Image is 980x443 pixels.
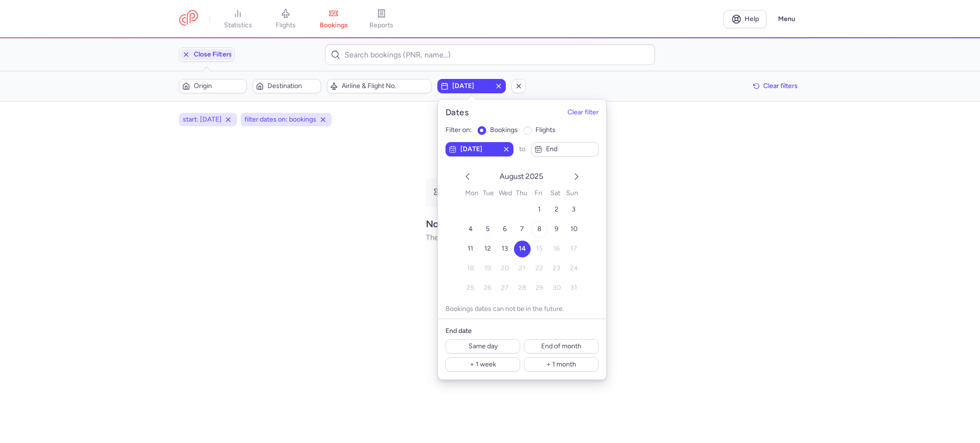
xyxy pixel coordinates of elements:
p: There aren't any results for that query. [426,233,555,242]
h6: End date [445,327,599,335]
span: Airline & Flight No. [342,82,429,90]
a: CitizenPlane red outlined logo [179,10,198,28]
a: statistics [214,9,262,30]
span: 17 [570,244,577,253]
button: 6 [497,221,513,238]
button: 9 [548,221,565,238]
span: Filter on: [445,126,472,134]
span: 2025 [525,172,545,181]
button: Origin [179,79,247,93]
button: Clear filters [750,79,801,93]
button: 24 [566,260,582,277]
a: reports [357,9,405,30]
button: 17 [566,241,582,257]
span: 25 [467,284,474,292]
button: Close filters [179,47,234,62]
button: 31 [566,280,582,297]
span: 4 [468,225,473,233]
button: 16 [548,241,565,257]
button: Clear filter [568,109,599,117]
button: 3 [566,201,582,218]
button: Destination [253,79,321,93]
span: Destination [267,82,317,90]
button: 5 [479,221,496,238]
button: 29 [531,280,548,297]
span: bookings [490,126,518,134]
button: + 1 week [445,357,520,372]
span: 31 [570,284,577,292]
button: 8 [531,221,548,238]
button: 1 [531,201,548,218]
button: 27 [497,280,513,297]
span: reports [369,21,393,30]
a: flights [262,9,310,30]
span: 3 [572,205,576,213]
button: Same day [445,339,520,354]
span: 28 [518,284,526,292]
button: 13 [497,241,513,257]
span: 13 [501,244,508,253]
span: 16 [553,244,560,253]
span: 8 [537,225,542,233]
a: bookings [310,9,357,30]
span: to [519,145,525,153]
button: 22 [531,260,548,277]
input: flights [523,126,532,135]
span: 27 [501,284,509,292]
span: 11 [468,244,473,253]
span: statistics [224,21,252,30]
span: 24 [570,264,578,272]
span: [DATE] [452,82,490,90]
button: 28 [514,280,531,297]
span: 26 [484,284,491,292]
button: Airline & Flight No. [327,79,432,93]
span: 15 [536,244,543,253]
span: 7 [520,225,524,233]
span: 30 [553,284,561,292]
span: 20 [501,264,509,272]
button: [DATE] [445,142,513,156]
button: 26 [479,280,496,297]
p: Bookings dates can not be in the future. [438,305,606,313]
strong: No bookings found [426,218,509,230]
span: 12 [484,244,491,253]
button: 15 [531,241,548,257]
button: + 1 month [524,357,599,372]
button: 21 [514,260,531,277]
button: 30 [548,280,565,297]
h5: Dates [445,107,468,118]
span: flights [535,126,556,134]
span: filter dates on: bookings [245,115,316,124]
button: 14 [514,241,531,257]
button: end [531,142,599,156]
button: 20 [497,260,513,277]
button: 10 [566,221,582,238]
span: start: [DATE] [183,115,222,124]
button: previous month [462,171,473,184]
span: 23 [553,264,560,272]
span: 2 [555,205,558,213]
span: 9 [555,225,558,233]
button: End of month [524,339,599,354]
span: 29 [535,284,543,292]
button: 2 [548,201,565,218]
button: [DATE] [437,79,505,93]
span: 19 [484,264,491,272]
span: flights [276,21,296,30]
span: August [500,172,525,181]
button: Menu [772,10,801,28]
span: 22 [535,264,543,272]
span: Origin [194,82,244,90]
span: 18 [467,264,474,272]
button: 11 [462,241,479,257]
button: 25 [462,280,479,297]
span: 10 [570,225,578,233]
button: 19 [479,260,496,277]
input: Search bookings (PNR, name...) [325,44,655,65]
button: 12 [479,241,496,257]
span: 1 [538,205,541,213]
a: Help [724,10,767,28]
span: bookings [320,21,348,30]
span: 14 [519,244,526,253]
span: Close filters [194,51,232,58]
